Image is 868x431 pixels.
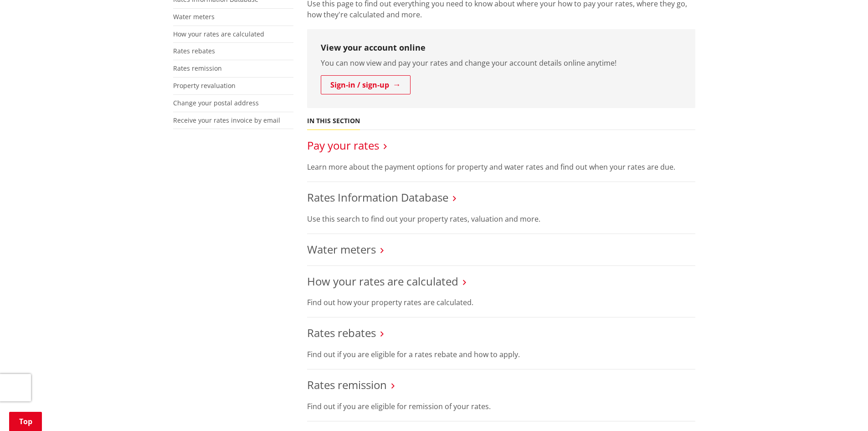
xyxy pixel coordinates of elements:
a: Rates rebates [173,47,215,55]
p: Find out how your property rates are calculated. [307,297,695,308]
a: Water meters [307,242,376,257]
p: You can now view and pay your rates and change your account details online anytime! [321,57,682,68]
a: Rates remission [307,377,387,392]
a: Sign-in / sign-up [321,75,411,94]
a: How your rates are calculated [307,274,458,289]
a: Rates remission [173,64,222,73]
p: Use this search to find out your property rates, valuation and more. [307,213,695,224]
h3: View your account online [321,43,682,53]
a: Property revaluation [173,81,236,90]
a: Change your postal address [173,99,259,107]
a: How your rates are calculated [173,30,264,38]
p: Find out if you are eligible for remission of your rates. [307,401,695,412]
a: Rates rebates [307,325,376,340]
a: Pay your rates [307,138,379,153]
a: Rates Information Database [307,190,448,205]
p: Learn more about the payment options for property and water rates and find out when your rates ar... [307,161,695,172]
h5: In this section [307,117,360,125]
a: Water meters [173,12,215,21]
a: Top [9,412,42,431]
p: Find out if you are eligible for a rates rebate and how to apply. [307,349,695,360]
a: Receive your rates invoice by email [173,116,280,125]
